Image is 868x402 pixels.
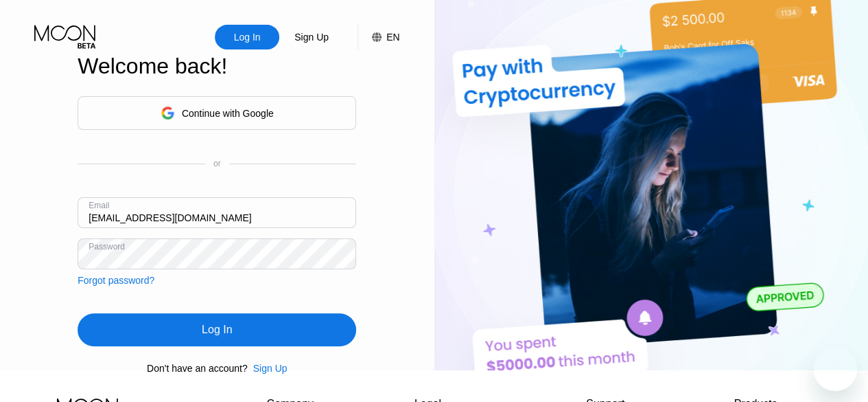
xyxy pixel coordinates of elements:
[78,54,356,79] div: Welcome back!
[78,275,154,286] div: Forgot password?
[248,363,288,374] div: Sign Up
[357,25,399,49] div: EN
[293,30,330,44] div: Sign Up
[202,323,232,337] div: Log In
[253,363,288,374] div: Sign Up
[233,30,262,44] div: Log In
[215,25,279,49] div: Log In
[213,159,221,168] div: or
[279,25,344,49] div: Sign Up
[813,347,857,391] iframe: Button to launch messaging window
[78,313,356,346] div: Log In
[182,108,274,119] div: Continue with Google
[386,32,399,43] div: EN
[89,242,125,252] div: Password
[89,201,109,210] div: Email
[147,363,248,374] div: Don't have an account?
[78,96,356,130] div: Continue with Google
